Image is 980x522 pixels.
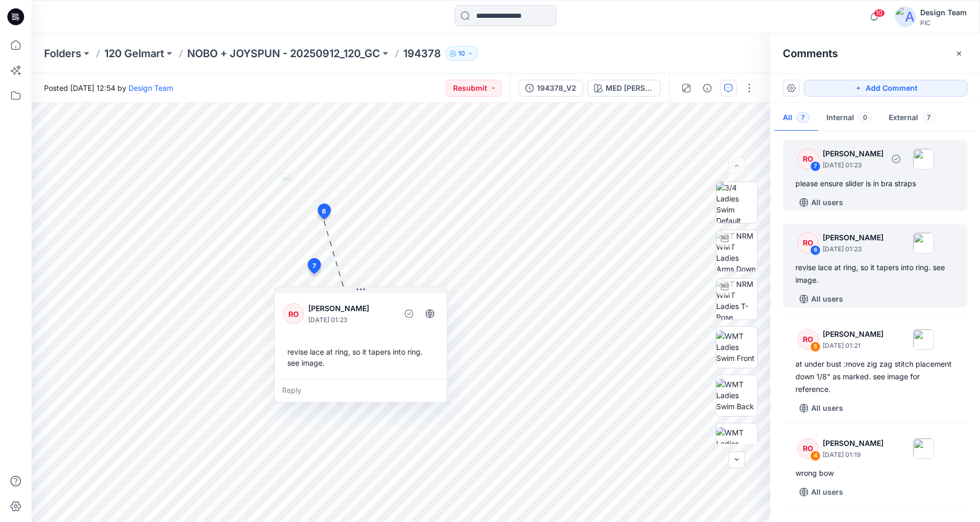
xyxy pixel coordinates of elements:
[804,80,967,97] button: Add Comment
[811,402,843,414] p: All users
[920,19,967,27] div: PIC
[783,47,838,60] h2: Comments
[823,147,884,160] p: [PERSON_NAME]
[275,379,447,402] div: Reply
[874,9,885,17] span: 10
[795,484,847,500] button: All users
[716,331,757,364] img: WMT Ladies Swim Front
[795,400,847,417] button: All users
[798,438,819,459] div: RO
[811,196,843,209] p: All users
[810,161,821,172] div: 7
[104,46,164,61] a: 120 Gelmart
[795,358,955,396] div: at under bust :move zig zag stitch placement down 1/8" as marked. see image for reference.
[795,194,847,211] button: All users
[283,342,438,372] div: revise lace at ring, so it tapers into ring. see image.
[606,82,654,94] div: MED HEATHER GRAY
[858,112,872,123] span: 0
[774,105,818,132] button: All
[895,6,916,27] img: avatar
[823,160,884,171] p: [DATE] 01:23
[403,46,441,61] p: 194378
[716,230,757,271] img: TT NRM WMT Ladies Arms Down
[795,467,955,480] div: wrong bow
[445,46,478,61] button: 10
[308,315,394,325] p: [DATE] 01:23
[920,6,967,19] div: Design Team
[283,303,304,324] div: RO
[823,328,884,340] p: [PERSON_NAME]
[308,302,394,315] p: [PERSON_NAME]
[322,207,326,216] span: 6
[798,232,819,253] div: RO
[716,182,757,223] img: 3/4 Ladies Swim Default
[187,46,380,61] a: NOBO + JOYSPUN - 20250912_120_GC
[795,291,847,307] button: All users
[716,279,757,319] img: TT NRM WMT Ladies T-Pose
[798,148,819,169] div: RO
[811,486,843,498] p: All users
[810,245,821,255] div: 6
[922,112,935,123] span: 7
[796,112,810,123] span: 7
[699,80,716,97] button: Details
[823,340,884,351] p: [DATE] 01:21
[128,83,173,92] a: Design Team
[818,105,880,132] button: Internal
[44,82,173,93] span: Posted [DATE] 12:54 by
[811,293,843,305] p: All users
[810,342,821,352] div: 5
[880,105,944,132] button: External
[823,437,884,450] p: [PERSON_NAME]
[716,379,757,412] img: WMT Ladies Swim Back
[810,451,821,461] div: 4
[458,48,465,59] p: 10
[537,82,576,94] div: 194378_V2
[795,177,955,190] div: please ensure slider is in bra straps
[795,261,955,286] div: revise lace at ring, so it tapers into ring. see image.
[823,450,884,460] p: [DATE] 01:19
[823,231,884,244] p: [PERSON_NAME]
[519,80,583,97] button: 194378_V2
[587,80,661,97] button: MED [PERSON_NAME]
[313,261,316,271] span: 7
[798,329,819,350] div: RO
[716,427,757,460] img: WMT Ladies Swim Left
[823,244,884,254] p: [DATE] 01:23
[44,46,81,61] a: Folders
